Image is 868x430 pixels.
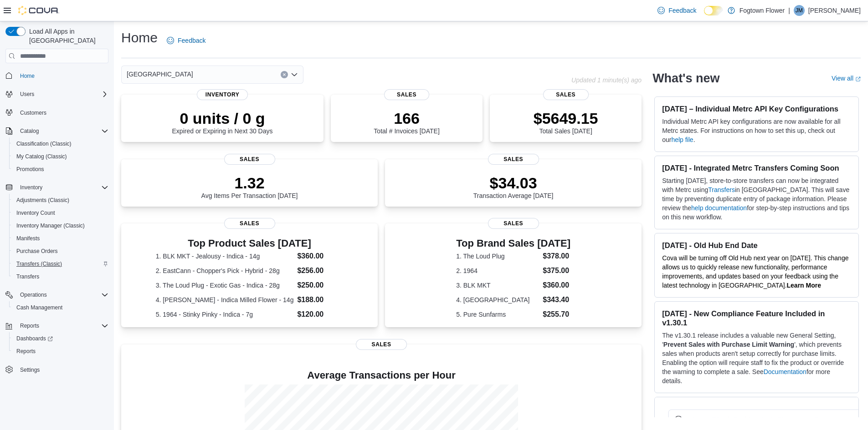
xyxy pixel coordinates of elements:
dd: $360.00 [543,280,570,291]
span: Adjustments (Classic) [16,197,69,204]
span: Customers [16,107,108,118]
input: Dark Mode [704,6,723,15]
span: Sales [356,339,407,350]
button: Purchase Orders [9,245,112,258]
h3: Top Product Sales [DATE] [156,238,344,249]
span: Users [20,91,34,98]
a: Reports [13,346,39,357]
h1: Home [121,29,158,47]
span: Users [16,89,108,100]
span: Reports [20,322,39,329]
a: Transfers (Classic) [13,258,66,269]
dt: 5. Pure Sunfarms [456,310,539,319]
strong: Learn More [787,282,821,289]
p: 1.32 [201,174,298,192]
span: Cash Management [13,302,108,313]
span: Transfers [13,271,108,282]
span: Inventory [20,184,42,191]
span: Sales [384,89,430,100]
button: Settings [2,363,112,376]
dt: 2. 1964 [456,266,539,275]
button: Users [2,88,112,101]
span: Inventory [197,89,248,100]
span: My Catalog (Classic) [16,153,67,160]
a: Purchase Orders [13,246,62,257]
dt: 3. The Loud Plug - Exotic Gas - Indica - 28g [156,281,294,290]
button: Catalog [2,125,112,137]
dt: 1. The Loud Plug [456,252,539,261]
span: JM [796,5,803,16]
p: The v1.30.1 release includes a valuable new General Setting, ' ', which prevents sales when produ... [662,331,851,385]
p: $34.03 [473,174,554,192]
span: Inventory Manager (Classic) [13,220,108,231]
h3: [DATE] - Integrated Metrc Transfers Coming Soon [662,163,851,172]
dt: 1. BLK MKT - Jealousy - Indica - 14g [156,252,294,261]
dt: 2. EastCann - Chopper's Pick - Hybrid - 28g [156,266,294,275]
dd: $343.40 [543,294,570,305]
p: 0 units / 0 g [172,109,273,127]
span: Operations [16,289,108,300]
button: Clear input [281,71,288,78]
div: Total # Invoices [DATE] [374,109,439,135]
a: help file [671,136,693,143]
span: Catalog [16,126,108,137]
span: Catalog [20,127,39,135]
p: 166 [374,109,439,127]
button: Classification (Classic) [9,137,112,150]
span: [GEOGRAPHIC_DATA] [127,69,193,80]
dt: 4. [GEOGRAPHIC_DATA] [456,295,539,304]
span: Operations [20,291,47,298]
button: Promotions [9,163,112,176]
dt: 3. BLK MKT [456,281,539,290]
a: Cash Management [13,302,66,313]
span: Manifests [13,233,108,244]
div: Transaction Average [DATE] [473,174,554,199]
button: Inventory [2,181,112,194]
button: Transfers (Classic) [9,258,112,270]
span: Purchase Orders [16,248,58,255]
dd: $255.70 [543,309,570,320]
button: Catalog [16,126,42,137]
button: Reports [16,320,43,331]
p: Starting [DATE], store-to-store transfers can now be integrated with Metrc using in [GEOGRAPHIC_D... [662,176,851,222]
h4: Average Transactions per Hour [128,370,634,381]
span: Cash Management [16,304,62,311]
span: Home [16,70,108,81]
button: Manifests [9,232,112,245]
span: Feedback [668,6,696,15]
a: Classification (Classic) [13,138,75,149]
strong: Prevent Sales with Purchase Limit Warning [663,341,794,348]
a: Transfers [708,186,735,193]
a: Home [16,71,38,81]
a: Dashboards [9,332,112,345]
span: Classification (Classic) [16,140,72,147]
span: Feedback [178,36,205,45]
dt: 5. 1964 - Stinky Pinky - Indica - 7g [156,310,294,319]
p: $5649.15 [534,109,598,127]
button: Home [2,69,112,82]
a: Feedback [654,1,700,20]
a: Promotions [13,164,48,175]
p: Fogtown Flower [740,5,785,16]
span: Settings [20,366,40,374]
svg: External link [855,76,861,82]
button: Open list of options [291,71,298,78]
nav: Complex example [5,65,108,400]
span: Promotions [16,166,44,173]
p: Individual Metrc API key configurations are now available for all Metrc states. For instructions ... [662,117,851,144]
a: My Catalog (Classic) [13,151,71,162]
a: Transfers [13,271,43,282]
span: Transfers [16,273,39,280]
dd: $375.00 [543,265,570,276]
span: Sales [488,154,539,165]
h3: [DATE] – Individual Metrc API Key Configurations [662,104,851,113]
button: My Catalog (Classic) [9,150,112,163]
a: Inventory Manager (Classic) [13,220,88,231]
span: Sales [224,218,275,229]
span: Reports [13,346,108,357]
a: help documentation [691,204,747,212]
button: Transfers [9,270,112,283]
button: Operations [16,289,51,300]
a: Documentation [764,368,806,375]
span: Customers [20,109,46,116]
